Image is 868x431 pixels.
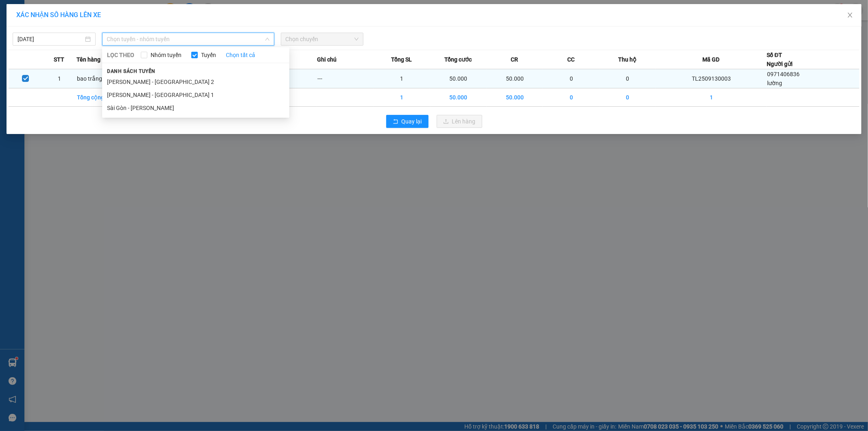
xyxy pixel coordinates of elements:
[317,69,374,88] td: ---
[374,88,430,107] td: 1
[656,88,767,107] td: 1
[543,69,599,88] td: 0
[74,4,89,10] span: 12:35
[767,51,793,68] div: Số ĐT Người gửi
[393,119,398,125] span: rollback
[402,117,422,126] span: Quay lại
[31,20,90,29] strong: THIÊN PHÁT ĐẠT
[286,33,359,45] span: Chọn chuyến
[487,88,543,107] td: 50.000
[102,75,289,88] li: [PERSON_NAME] - [GEOGRAPHIC_DATA] 2
[847,12,853,18] span: close
[386,115,429,128] button: rollbackQuay lại
[839,4,861,27] button: Close
[444,55,472,64] span: Tổng cước
[32,37,92,46] span: PHIẾU GỬI HÀNG
[656,69,767,88] td: TL2509130003
[487,69,543,88] td: 50.000
[77,55,101,64] span: Tên hàng
[77,88,133,107] td: Tổng cộng
[226,51,255,59] a: Chọn tất cả
[437,115,482,128] button: uploadLên hàng
[90,4,107,10] span: [DATE]
[107,51,134,59] span: LỌC THEO
[35,10,87,19] strong: CTY XE KHÁCH
[511,55,518,64] span: CR
[102,88,289,101] li: [PERSON_NAME] - [GEOGRAPHIC_DATA] 1
[107,33,269,45] span: Chọn tuyến - nhóm tuyến
[42,69,76,88] td: 1
[599,69,656,88] td: 0
[74,31,106,37] span: 0944592444
[74,47,104,56] span: Quận 10
[391,55,412,64] span: Tổng SL
[543,88,599,107] td: 0
[147,51,185,59] span: Nhóm tuyến
[16,11,101,19] span: XÁC NHẬN SỐ HÀNG LÊN XE
[102,68,160,75] span: Danh sách tuyến
[54,55,64,64] span: STT
[15,4,55,10] span: TL2509130003
[102,101,289,114] li: Sài Gòn - [PERSON_NAME]
[25,31,61,37] span: Trạm 3.5 TLài
[374,69,430,88] td: 1
[767,71,800,77] span: 0971406836
[77,69,133,88] td: bao trắng (đò ăn)
[198,51,219,59] span: Tuyến
[265,37,270,42] span: down
[619,55,637,64] span: Thu hộ
[767,80,782,86] span: lường
[317,55,337,64] span: Ghi chú
[17,35,83,44] input: 13/09/2025
[430,69,487,88] td: 50.000
[703,55,720,64] span: Mã GD
[567,55,575,64] span: CC
[599,88,656,107] td: 0
[16,31,106,37] strong: VP: SĐT:
[18,57,58,64] span: lường CMND:
[19,47,104,56] span: Trạm 3.5 TLài ->
[430,88,487,107] td: 50.000
[2,57,58,64] strong: N.gửi:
